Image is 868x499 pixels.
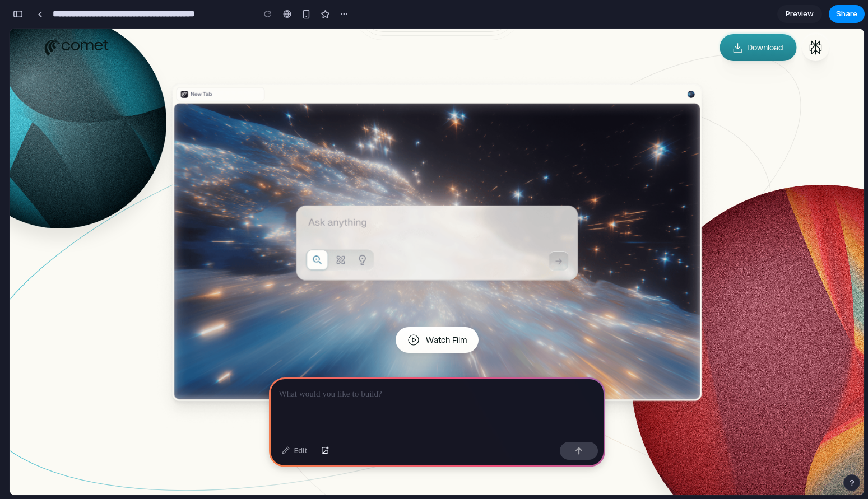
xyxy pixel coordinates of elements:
[737,15,774,24] p: Download
[829,5,865,23] button: Share
[836,8,857,20] span: Share
[777,5,822,23] a: Preview
[711,6,787,32] a: Download
[786,8,814,20] span: Preview
[416,306,458,316] p: Watch Film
